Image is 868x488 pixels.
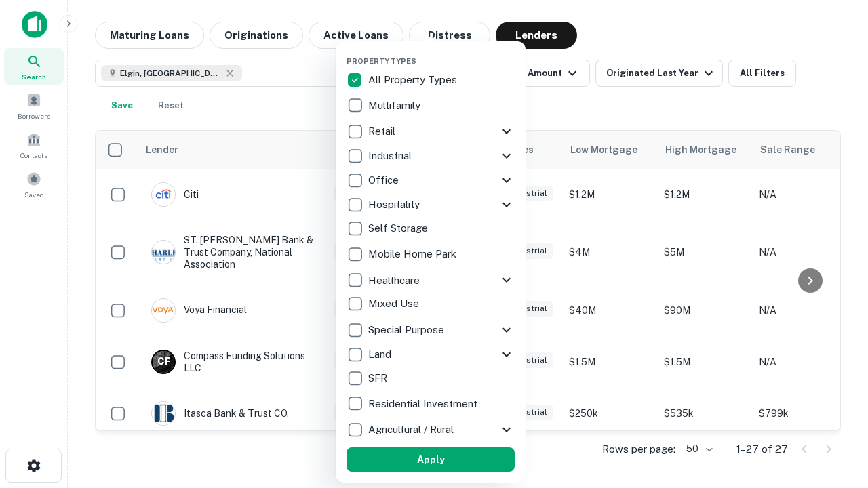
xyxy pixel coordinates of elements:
[368,123,398,140] p: Retail
[347,192,515,217] div: Hospitality
[368,272,422,289] p: Healthcare
[368,346,394,363] p: Land
[368,322,447,338] p: Special Purpose
[368,220,431,237] p: Self Storage
[347,268,515,292] div: Healthcare
[368,246,459,262] p: Mobile Home Park
[368,370,390,386] p: SFR
[368,98,423,114] p: Multifamily
[347,168,515,192] div: Office
[347,318,515,342] div: Special Purpose
[347,418,515,442] div: Agricultural / Rural
[347,144,515,168] div: Industrial
[368,197,422,213] p: Hospitality
[347,447,515,472] button: Apply
[368,72,460,88] p: All Property Types
[368,148,414,164] p: Industrial
[368,296,422,312] p: Mixed Use
[368,172,401,188] p: Office
[800,380,868,445] iframe: Chat Widget
[347,57,416,65] span: Property Types
[347,342,515,367] div: Land
[347,119,515,144] div: Retail
[368,422,456,438] p: Agricultural / Rural
[368,396,480,412] p: Residential Investment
